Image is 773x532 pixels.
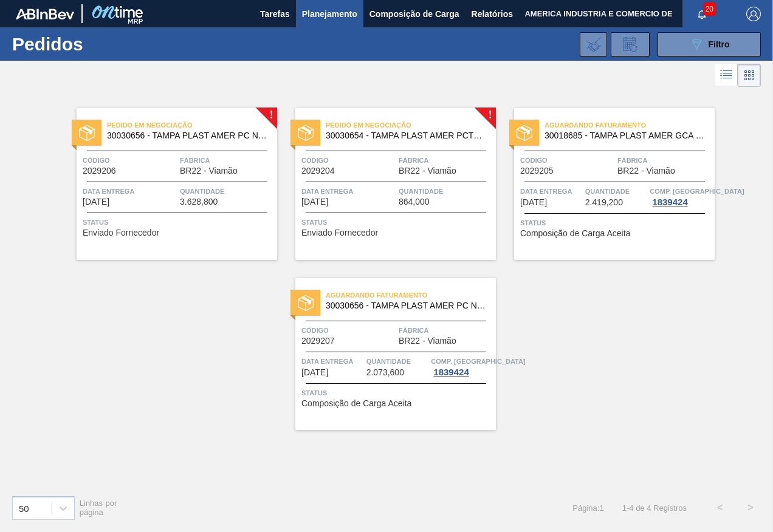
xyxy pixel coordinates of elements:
span: 2029204 [301,166,335,176]
a: Comp. [GEOGRAPHIC_DATA]1839424 [431,355,493,377]
img: TNhmsLtSVTkK8tSr43FrP2fwEKptu5GPRR3wAAAABJRU5ErkJggg== [16,9,74,19]
span: Código [301,324,396,336]
span: Fábrica [399,154,493,166]
span: Aguardando Faturamento [326,289,496,301]
span: 2.073,600 [366,368,404,377]
span: Data entrega [301,355,363,367]
img: status [79,125,95,141]
span: 864,000 [399,197,430,206]
span: Comp. Carga [650,185,744,197]
img: Logout [746,7,761,21]
div: Visão em Lista [715,64,738,87]
span: Relatórios [472,7,513,21]
span: Status [520,217,712,229]
span: Fábrica [399,324,493,336]
span: Quantidade [366,355,428,367]
span: Status [301,387,493,399]
span: Fábrica [180,154,274,166]
span: 1 - 4 de 4 Registros [622,503,687,513]
span: Enviado Fornecedor [301,228,378,237]
span: Código [301,154,396,166]
div: 1839424 [650,197,690,207]
span: 2.419,200 [585,198,623,207]
span: BR22 - Viamão [180,166,238,176]
a: statusAguardando Faturamento30018685 - TAMPA PLAST AMER GCA S/LINERCódigo2029205FábricaBR22 - Via... [496,108,715,260]
img: status [298,125,314,141]
div: 50 [19,503,29,513]
span: Linhas por página [80,499,117,517]
button: < [705,493,735,523]
span: Enviado Fornecedor [83,228,159,237]
span: 21/10/2025 [301,368,328,377]
span: 2029207 [301,336,335,346]
span: Pedido em Negociação [326,119,496,131]
a: statusAguardando Faturamento30030656 - TAMPA PLAST AMER PC NIV24Código2029207FábricaBR22 - Viamão... [277,278,496,430]
span: 2029205 [520,166,554,176]
span: Quantidade [399,185,493,197]
span: Data entrega [301,185,396,197]
span: 30030656 - TAMPA PLAST AMER PC NIV24 [107,131,267,140]
span: Data entrega [520,185,582,197]
span: 30018685 - TAMPA PLAST AMER GCA S/LINER [545,131,705,140]
span: Quantidade [180,185,274,197]
span: Planejamento [302,7,357,21]
span: Filtro [709,39,730,49]
div: Visão em Cards [738,64,761,87]
span: 2029206 [83,166,116,176]
span: 30030654 - TAMPA PLAST AMER PCTW NIV24 [326,131,486,140]
span: 02/10/2025 [301,197,328,206]
span: Aguardando Faturamento [545,119,715,131]
span: Código [83,154,177,166]
div: 1839424 [431,367,471,377]
span: Quantidade [585,185,647,197]
img: status [298,295,314,311]
span: Composição de Carga Aceita [301,399,411,408]
span: BR22 - Viamão [399,336,456,346]
span: 21/10/2025 [520,198,547,207]
span: Fábrica [617,154,712,166]
div: Solicitação de Revisão de Pedidos [611,32,650,56]
button: Notificações [682,5,721,22]
span: Composição de Carga Aceita [520,229,630,238]
span: 30030656 - TAMPA PLAST AMER PC NIV24 [326,301,486,310]
span: 02/10/2025 [83,197,109,206]
img: status [517,125,532,141]
a: Comp. [GEOGRAPHIC_DATA]1839424 [650,185,712,207]
button: Filtro [658,32,761,56]
span: Composição de Carga [369,7,459,21]
span: Status [301,216,493,228]
span: Código [520,154,614,166]
span: Página : 1 [572,503,603,513]
h1: Pedidos [12,37,180,51]
div: Importar Negociações dos Pedidos [580,32,607,56]
span: BR22 - Viamão [399,166,456,176]
span: Comp. Carga [431,355,525,367]
span: Pedido em Negociação [107,119,277,131]
button: > [735,493,766,523]
span: BR22 - Viamão [617,166,675,176]
a: !statusPedido em Negociação30030656 - TAMPA PLAST AMER PC NIV24Código2029206FábricaBR22 - ViamãoD... [58,108,277,260]
span: Data entrega [83,185,177,197]
a: !statusPedido em Negociação30030654 - TAMPA PLAST AMER PCTW NIV24Código2029204FábricaBR22 - Viamã... [277,108,496,260]
span: 3.628,800 [180,197,218,206]
span: Status [83,216,274,228]
span: Tarefas [260,7,290,21]
span: 20 [703,2,716,16]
